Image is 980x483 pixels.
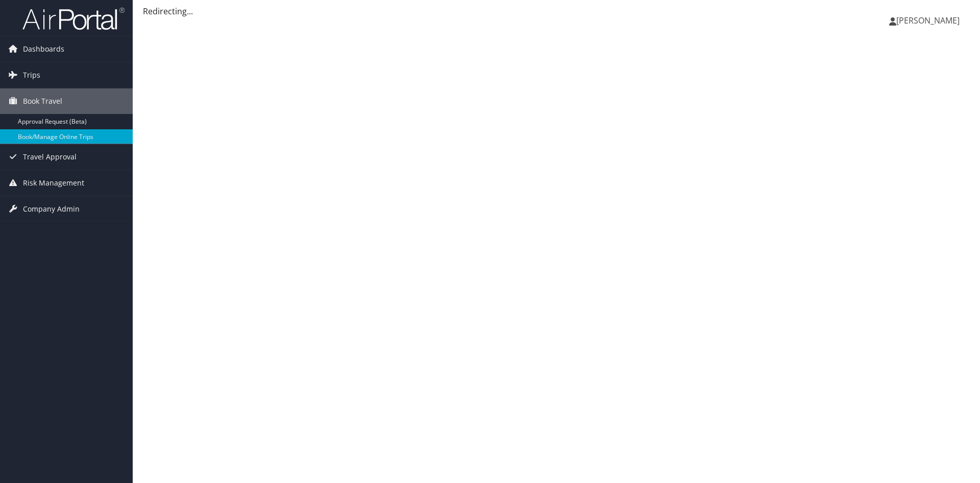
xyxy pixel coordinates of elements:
[143,5,970,17] div: Redirecting...
[896,15,960,26] span: [PERSON_NAME]
[889,5,970,36] a: [PERSON_NAME]
[23,62,40,88] span: Trips
[22,7,125,31] img: airportal-logo.png
[23,196,80,222] span: Company Admin
[23,170,84,196] span: Risk Management
[23,88,62,114] span: Book Travel
[23,144,77,170] span: Travel Approval
[23,36,64,62] span: Dashboards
